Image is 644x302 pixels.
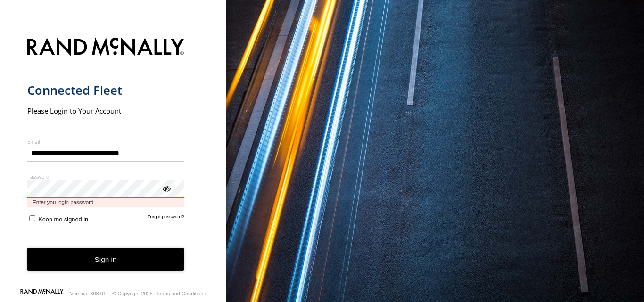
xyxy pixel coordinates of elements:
[29,215,35,221] input: Keep me signed in
[20,289,64,298] a: Visit our Website
[112,291,206,296] div: © Copyright 2025 -
[27,106,184,115] h2: Please Login to Your Account
[156,291,206,296] a: Terms and Conditions
[38,216,88,223] span: Keep me signed in
[27,248,184,271] button: Sign in
[27,173,184,180] label: Password
[70,291,106,296] div: Version: 308.01
[27,36,184,60] img: Rand McNally
[27,32,199,288] form: main
[148,214,184,223] a: Forgot password?
[27,138,184,145] label: Email
[161,183,171,193] div: ViewPassword
[27,82,184,98] h1: Connected Fleet
[27,198,184,207] span: Enter you login password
